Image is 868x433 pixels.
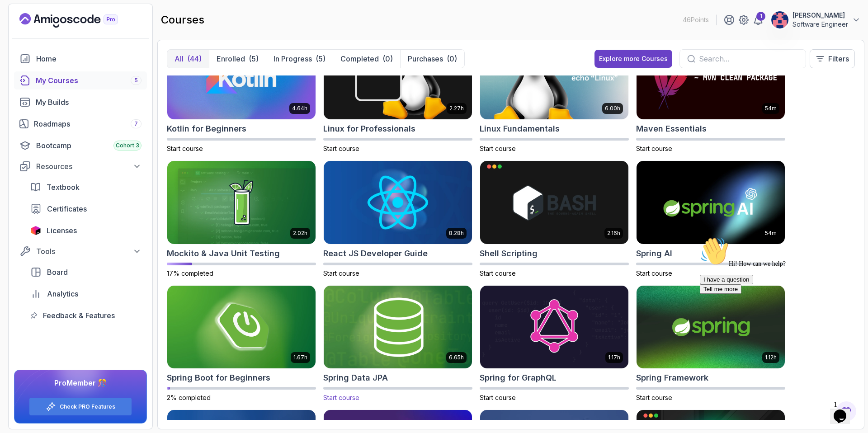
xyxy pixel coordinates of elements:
a: Spring Boot for Beginners card1.67hSpring Boot for Beginners2% completed [167,285,316,403]
p: In Progress [274,53,312,64]
button: Tools [14,243,147,259]
iframe: chat widget [830,397,859,424]
h2: Mockito & Java Unit Testing [167,247,280,260]
span: Start course [323,394,359,401]
button: Completed(0) [333,50,400,68]
p: Filters [828,53,849,64]
span: 7 [134,120,138,127]
img: Spring AI card [637,161,785,244]
div: (5) [249,53,259,64]
p: 2.16h [607,230,620,237]
h2: Spring Boot for Beginners [167,372,270,384]
h2: Spring for GraphQL [480,372,557,384]
div: Home [36,53,142,64]
p: 2.02h [293,230,307,237]
p: 1.17h [608,354,620,361]
span: Textbook [47,182,80,193]
span: Start course [167,145,203,152]
iframe: chat widget [696,233,859,392]
img: Spring Boot for Beginners card [167,286,316,369]
p: All [175,53,184,64]
p: 8.28h [449,230,464,237]
span: Licenses [47,225,77,236]
p: Software Engineer [793,20,848,29]
img: :wave: [4,4,33,33]
div: Explore more Courses [599,54,668,63]
div: (44) [187,53,202,64]
img: Spring Data JPA card [320,283,476,371]
span: 17% completed [167,269,213,277]
p: Enrolled [217,53,245,64]
a: bootcamp [14,136,147,155]
img: React JS Developer Guide card [324,161,472,244]
button: Tell me more [4,51,45,61]
div: (0) [447,53,457,64]
h2: Maven Essentials [636,122,707,135]
img: Linux Fundamentals card [480,36,628,119]
a: courses [14,71,147,89]
span: Start course [636,269,672,277]
span: Hi! How can we help? [4,27,90,34]
div: (5) [316,53,325,64]
a: home [14,50,147,68]
div: (0) [382,53,393,64]
img: Kotlin for Beginners card [167,36,316,119]
button: I have a question [4,42,57,51]
span: Start course [480,394,516,401]
p: 4.64h [292,105,307,112]
a: roadmaps [14,115,147,133]
a: Mockito & Java Unit Testing card2.02hMockito & Java Unit Testing17% completed [167,160,316,278]
input: Search... [699,53,798,64]
span: Board [47,267,68,278]
h2: Spring Data JPA [323,372,388,384]
span: Certificates [47,203,87,214]
p: 46 Points [683,15,709,24]
h2: Spring AI [636,247,672,260]
span: Start course [480,145,516,152]
h2: courses [161,13,204,27]
div: Tools [36,246,142,257]
button: All(44) [167,50,209,68]
h2: Linux for Professionals [323,122,415,135]
button: user profile image[PERSON_NAME]Software Engineer [771,11,861,29]
span: 2% completed [167,394,211,401]
button: Enrolled(5) [209,50,266,68]
span: Start course [636,145,672,152]
div: 1 [756,12,765,21]
span: Start course [636,394,672,401]
a: board [25,263,147,281]
p: [PERSON_NAME] [793,11,848,20]
span: Analytics [47,288,78,299]
h2: Shell Scripting [480,247,538,260]
img: Spring Framework card [637,286,785,369]
img: user profile image [771,11,788,28]
h2: React JS Developer Guide [323,247,428,260]
a: feedback [25,306,147,325]
h2: Spring Framework [636,372,708,384]
h2: Linux Fundamentals [480,122,560,135]
p: 54m [765,105,777,112]
button: In Progress(5) [266,50,333,68]
a: Check PRO Features [60,403,115,410]
img: Linux for Professionals card [324,36,472,119]
img: jetbrains icon [30,226,41,235]
img: Shell Scripting card [480,161,628,244]
p: Completed [340,53,379,64]
h2: Kotlin for Beginners [167,122,246,135]
a: Landing page [19,13,139,28]
span: Cohort 3 [116,142,139,149]
a: analytics [25,285,147,303]
p: 1.67h [293,354,307,361]
img: Spring for GraphQL card [480,286,628,369]
button: Filters [810,49,855,68]
p: 6.00h [605,105,620,112]
button: Purchases(0) [400,50,464,68]
div: Resources [36,161,142,172]
a: 1 [753,14,764,25]
a: textbook [25,178,147,196]
div: 👋Hi! How can we help?I have a questionTell me more [4,4,166,61]
img: Maven Essentials card [637,36,785,119]
div: Roadmaps [34,118,142,129]
div: My Courses [36,75,142,86]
